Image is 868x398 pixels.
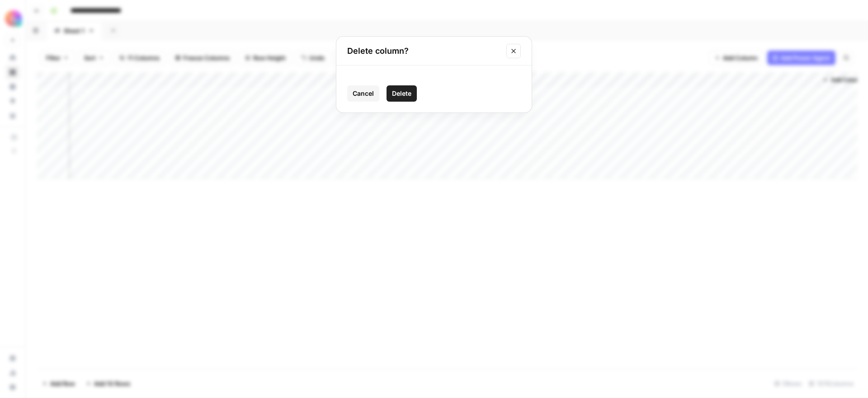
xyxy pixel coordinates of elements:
button: Close modal [506,44,521,58]
span: Cancel [353,89,374,98]
span: Delete [392,89,411,98]
h2: Delete column? [347,45,501,57]
button: Delete [387,85,417,102]
button: Cancel [347,85,379,102]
